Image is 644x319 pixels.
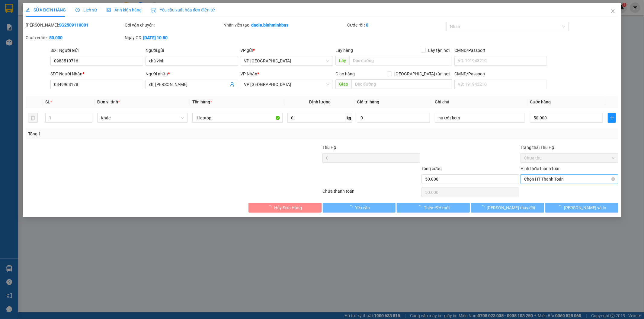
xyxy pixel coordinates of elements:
[608,115,616,120] span: plus
[26,34,123,41] div: Chưa cước :
[348,205,355,210] span: loading
[432,96,527,108] th: Ghi chú
[107,8,111,12] span: picture
[101,113,184,122] span: Khác
[49,35,62,40] b: 50.000
[417,205,424,210] span: loading
[252,23,289,27] b: daole.binhminhbus
[192,99,212,104] span: Tên hàng
[357,99,379,104] span: Giá trị hàng
[28,113,38,123] button: delete
[487,204,535,211] span: [PERSON_NAME] thay đổi
[75,8,97,12] span: Lịch sử
[45,99,50,104] span: SL
[143,35,168,40] b: [DATE] 10:50
[125,34,223,41] div: Ngày GD:
[241,47,333,54] div: VP gửi
[125,22,223,28] div: Gói vận chuyển:
[335,48,353,53] span: Lấy hàng
[274,204,302,211] span: Hủy Đơn Hàng
[355,204,370,211] span: Yêu cầu
[424,204,450,211] span: Thêm ĐH mới
[524,153,615,163] span: Chưa thu
[346,113,352,123] span: kg
[59,23,88,27] b: SG2509110001
[244,80,330,89] span: VP Nha Trang
[335,79,351,89] span: Giao
[397,203,470,213] button: Thêm ĐH mới
[230,82,235,87] span: user-add
[545,203,618,213] button: [PERSON_NAME] và In
[322,188,421,198] div: Chưa thanh toán
[454,71,547,77] div: CMND/Passport
[224,22,346,28] div: Nhân viên tạo:
[107,8,142,12] span: Ảnh kiện hàng
[524,175,615,184] span: Chọn HT Thanh Toán
[392,71,452,77] span: [GEOGRAPHIC_DATA] tận nơi
[97,99,120,104] span: Đơn vị tính
[244,56,330,65] span: VP Sài Gòn
[26,8,66,12] span: SỬA ĐƠN HÀNG
[146,71,238,77] div: Người nhận
[26,8,30,12] span: edit
[323,203,396,213] button: Yêu cầu
[347,22,445,28] div: Cước rồi :
[309,99,331,104] span: Định lượng
[426,47,452,54] span: Lấy tận nơi
[75,8,80,12] span: clock-circle
[322,145,336,150] span: Thu Hộ
[241,71,258,76] span: VP Nhận
[521,144,618,151] div: Trạng thái Thu Hộ
[335,71,355,76] span: Giao hàng
[530,99,551,104] span: Cước hàng
[192,113,283,123] input: VD: Bàn, Ghế
[454,47,547,54] div: CMND/Passport
[604,3,621,20] button: Close
[610,9,615,14] span: close
[26,22,123,28] div: [PERSON_NAME]:
[608,113,616,123] button: plus
[351,79,452,89] input: Dọc đường
[151,8,215,12] span: Yêu cầu xuất hóa đơn điện tử
[248,203,322,213] button: Hủy Đơn Hàng
[471,203,544,213] button: [PERSON_NAME] thay đổi
[521,166,561,171] label: Hình thức thanh toán
[421,166,441,171] span: Tổng cước
[335,56,349,65] span: Lấy
[268,205,274,210] span: loading
[557,205,564,210] span: loading
[50,71,143,77] div: SĐT Người Nhận
[611,177,615,181] span: close-circle
[146,47,238,54] div: Người gửi
[151,8,156,13] img: icon
[349,56,452,65] input: Dọc đường
[564,204,606,211] span: [PERSON_NAME] và In
[366,23,368,27] b: 0
[435,113,525,123] input: Ghi Chú
[50,47,143,54] div: SĐT Người Gửi
[480,205,487,210] span: loading
[28,131,248,137] div: Tổng: 1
